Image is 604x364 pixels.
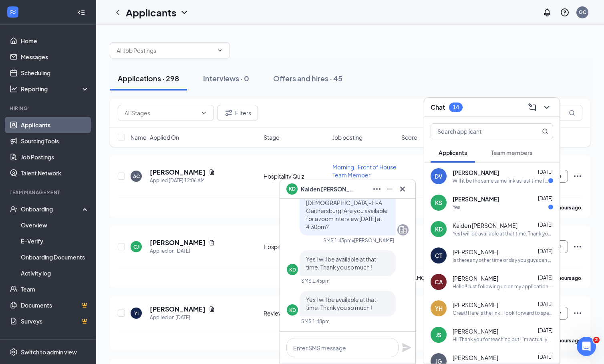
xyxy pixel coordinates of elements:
div: YI [134,310,139,317]
div: Applied on [DATE] [150,247,215,255]
span: [PERSON_NAME] [453,274,498,282]
svg: MagnifyingGlass [542,128,548,135]
a: Applicants [21,117,89,133]
svg: Ellipses [573,242,582,251]
a: E-Verify [21,233,89,249]
svg: ComposeMessage [527,103,537,112]
div: Onboarding [21,205,83,213]
div: Hiring [10,105,88,112]
div: SMS 1:43pm [323,237,352,244]
span: Score [401,133,417,141]
svg: ChevronDown [179,8,189,17]
span: [DATE] [538,222,553,228]
div: Yes I will be available at that time. Thank you so much ! [453,230,553,237]
svg: Document [209,169,215,175]
a: Home [21,33,89,49]
button: Ellipses [370,183,383,195]
a: Onboarding Documents [21,249,89,265]
div: Review Stage [264,309,328,317]
span: Yes I will be available at that time. Thank you so much ! [306,296,376,311]
svg: ChevronDown [542,103,552,112]
div: SMS 1:45pm [301,278,330,284]
div: Will it be the same same link as last time for the zoom meeting? [453,177,548,184]
b: 9 hours ago [555,338,581,344]
svg: Document [209,306,215,312]
div: Switch to admin view [21,348,77,356]
input: Search applicant [431,124,526,139]
button: Cross [396,183,409,195]
a: Overview [21,217,89,233]
button: Filter Filters [217,105,258,121]
div: KD [289,307,296,314]
div: CJ [133,243,139,250]
iframe: Intercom live chat [577,337,596,356]
button: Minimize [383,183,396,195]
h5: [PERSON_NAME] [150,238,205,247]
h3: Chat [431,103,445,112]
span: Kaiden [PERSON_NAME] [301,185,357,193]
div: Hospitality Quiz [264,243,328,251]
svg: Filter [224,108,234,118]
span: [DATE] [538,354,553,360]
span: Name · Applied On [131,133,179,141]
span: Kaiden [PERSON_NAME] [453,221,517,229]
div: KD [289,266,296,273]
div: Great! Here is the link. I look forward to speaking with you then! Topic: Yimel: Marketing Manage... [453,310,553,316]
span: [PERSON_NAME] [453,301,498,309]
div: KS [435,199,442,207]
span: Morning- Front of House Team Member [332,163,397,179]
svg: ChevronDown [217,47,223,54]
span: Yes I will be available at that time. Thank you so much ! [306,255,376,271]
span: [DATE] [538,275,553,281]
svg: WorkstreamLogo [9,8,17,16]
div: CT [435,251,442,259]
svg: MagnifyingGlass [569,110,575,116]
b: 7 hours ago [555,275,581,281]
span: [PERSON_NAME] [453,248,498,256]
svg: Ellipses [573,308,582,318]
span: [PERSON_NAME] [453,195,499,203]
div: Applications · 298 [118,73,179,83]
span: Job posting [332,133,362,141]
div: 14 [453,104,459,111]
a: Job Postings [21,149,89,165]
a: Team [21,281,89,297]
div: Hospitality Quiz [264,172,328,180]
div: GC [579,9,586,16]
svg: ChevronDown [201,110,207,116]
svg: UserCheck [10,205,18,213]
span: [DATE] [538,169,553,175]
svg: ChevronLeft [113,8,123,17]
span: Team members [491,149,532,156]
svg: Company [398,225,408,235]
a: SurveysCrown [21,313,89,329]
a: Messages [21,49,89,65]
span: [DATE] [538,248,553,254]
span: • [PERSON_NAME] [352,237,394,244]
a: Talent Network [21,165,89,181]
div: Is there any other time or day you guys can do ? [453,257,553,263]
svg: Ellipses [372,184,382,194]
svg: Ellipses [573,171,582,181]
h5: [PERSON_NAME] [150,305,205,314]
svg: Document [209,239,215,246]
div: JS [436,331,441,339]
svg: Cross [398,184,407,194]
svg: Plane [402,343,411,352]
span: [PERSON_NAME] [453,354,498,362]
svg: QuestionInfo [560,8,570,17]
div: Reporting [21,85,90,93]
div: Team Management [10,189,88,196]
div: Applied on [DATE] [150,314,215,322]
div: KD [435,225,443,233]
div: Applied [DATE] 12:06 AM [150,177,215,185]
div: DV [435,172,443,180]
div: Yes [453,204,460,211]
div: Offers and hires · 45 [273,73,342,83]
svg: Minimize [385,184,395,194]
span: Stage [264,133,280,141]
input: All Job Postings [117,46,213,55]
div: SMS 1:48pm [301,318,330,325]
a: Activity log [21,265,89,281]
